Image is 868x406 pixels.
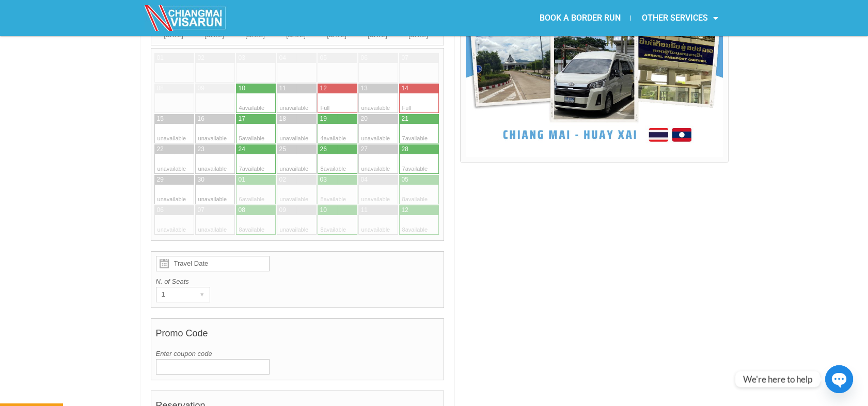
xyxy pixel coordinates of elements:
div: 07 [198,206,204,215]
div: 02 [279,175,286,184]
a: OTHER SERVICES [631,6,728,30]
div: 05 [402,175,408,184]
div: 11 [279,84,286,93]
div: 29 [157,175,164,184]
div: 21 [402,115,408,123]
div: 27 [361,145,368,154]
div: 28 [402,145,408,154]
div: 04 [361,175,368,184]
div: 25 [279,145,286,154]
nav: Menu [434,6,728,30]
div: 12 [320,84,327,93]
div: 14 [402,84,408,93]
label: N. of Seats [156,277,439,287]
div: 15 [157,115,164,123]
div: 24 [239,145,245,154]
h4: Promo Code [156,323,439,349]
label: Enter coupon code [156,349,439,359]
div: 06 [157,206,164,215]
div: 09 [279,206,286,215]
div: 11 [361,206,368,215]
div: 18 [279,115,286,123]
div: 01 [157,54,164,62]
div: 10 [239,84,245,93]
div: 20 [361,115,368,123]
div: 23 [198,145,204,154]
div: 19 [320,115,327,123]
a: BOOK A BORDER RUN [529,6,630,30]
div: 03 [239,54,245,62]
div: 08 [239,206,245,215]
div: 13 [361,84,368,93]
div: 30 [198,175,204,184]
div: 22 [157,145,164,154]
div: 12 [402,206,408,215]
div: 05 [320,54,327,62]
div: 17 [239,115,245,123]
div: 07 [402,54,408,62]
div: 04 [279,54,286,62]
div: 03 [320,175,327,184]
div: 08 [157,84,164,93]
div: 16 [198,115,204,123]
div: 1 [156,287,190,302]
div: 06 [361,54,368,62]
div: 09 [198,84,204,93]
div: 26 [320,145,327,154]
div: ▾ [195,287,210,302]
div: 01 [239,175,245,184]
div: 02 [198,54,204,62]
div: 10 [320,206,327,215]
